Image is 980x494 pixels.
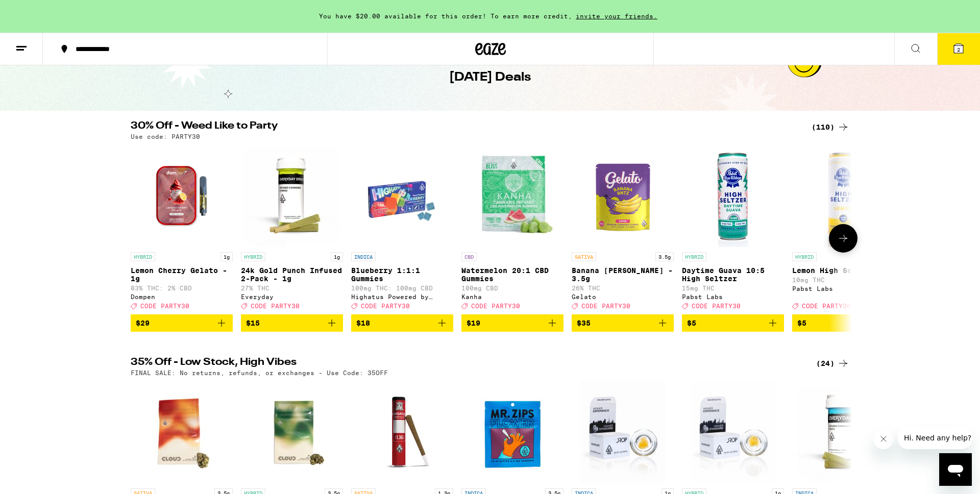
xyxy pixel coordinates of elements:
[792,145,894,314] a: Open page for Lemon High Seltzer from Pabst Labs
[792,266,894,275] p: Lemon High Seltzer
[572,314,674,332] button: Add to bag
[873,429,894,449] iframe: Close message
[241,314,343,332] button: Add to bag
[939,453,972,486] iframe: Button to launch messaging window
[351,266,453,283] p: Blueberry 1:1:1 Gummies
[361,303,410,309] span: CODE PARTY30
[449,69,531,86] h1: [DATE] Deals
[792,285,894,292] div: Pabst Labs
[655,252,674,261] p: 3.5g
[131,285,233,291] p: 83% THC: 2% CBD
[220,252,233,261] p: 1g
[580,381,665,483] img: GoldDrop - Glitter Bomb Sugar - 1g
[937,33,980,65] button: 2
[577,319,591,327] span: $35
[319,13,572,19] span: You have $20.00 available for this order! To earn more credit,
[351,145,453,314] a: Open page for Blueberry 1:1:1 Gummies from Highatus Powered by Cannabiotix
[131,293,233,300] div: Dompen
[351,293,453,300] div: Highatus Powered by Cannabiotix
[572,266,674,283] p: Banana [PERSON_NAME] - 3.5g
[461,381,563,483] img: Mr. Zips - Ice Cream Pie - 3.5g
[241,145,343,314] a: Open page for 24k Gold Punch Infused 2-Pack - 1g from Everyday
[241,381,343,483] img: Cloud - RS11 - 3.5g
[572,145,674,314] a: Open page for Banana Runtz - 3.5g from Gelato
[131,145,233,314] a: Open page for Lemon Cherry Gelato - 1g from Dompen
[131,133,200,140] p: Use code: PARTY30
[471,303,520,309] span: CODE PARTY30
[331,252,343,261] p: 1g
[241,266,343,283] p: 24k Gold Punch Infused 2-Pack - 1g
[572,13,661,19] span: invite your friends.
[792,314,894,332] button: Add to bag
[241,285,343,291] p: 27% THC
[682,266,784,283] p: Daytime Guava 10:5 High Seltzer
[131,369,388,376] p: FINAL SALE: No returns, refunds, or exchanges - Use Code: 35OFF
[682,314,784,332] button: Add to bag
[572,252,596,261] p: SATIVA
[246,319,260,327] span: $15
[467,319,480,327] span: $19
[797,319,806,327] span: $5
[131,357,799,369] h2: 35% Off - Low Stock, High Vibes
[572,293,674,300] div: Gelato
[461,145,563,314] a: Open page for Watermelon 20:1 CBD Gummies from Kanha
[581,303,630,309] span: CODE PARTY30
[351,285,453,291] p: 100mg THC: 100mg CBD
[682,293,784,300] div: Pabst Labs
[131,266,233,283] p: Lemon Cherry Gelato - 1g
[792,381,894,483] img: Everyday - Forbidden Fruit Infused 5-Pack - 3.5g
[356,319,370,327] span: $18
[572,285,674,291] p: 26% THC
[572,145,674,247] img: Gelato - Banana Runtz - 3.5g
[692,303,741,309] span: CODE PARTY30
[792,277,894,283] p: 10mg THC
[957,46,960,53] span: 2
[241,293,343,300] div: Everyday
[682,285,784,291] p: 15mg THC
[816,357,849,369] a: (24)
[461,293,563,300] div: Kanha
[898,427,972,449] iframe: Message from company
[792,145,894,247] img: Pabst Labs - Lemon High Seltzer
[461,285,563,291] p: 100mg CBD
[251,303,300,309] span: CODE PARTY30
[241,252,265,261] p: HYBRID
[812,121,849,133] a: (110)
[687,319,696,327] span: $5
[136,319,150,327] span: $29
[131,145,233,247] img: Dompen - Lemon Cherry Gelato - 1g
[241,145,343,247] img: Everyday - 24k Gold Punch Infused 2-Pack - 1g
[792,252,817,261] p: HYBRID
[682,145,784,314] a: Open page for Daytime Guava 10:5 High Seltzer from Pabst Labs
[351,314,453,332] button: Add to bag
[131,314,233,332] button: Add to bag
[131,381,233,483] img: Cloud - Lemonade - 3.5g
[461,314,563,332] button: Add to bag
[140,303,189,309] span: CODE PARTY30
[351,252,376,261] p: INDICA
[131,252,155,261] p: HYBRID
[682,252,706,261] p: HYBRID
[691,381,775,483] img: GoldDrop - Sour Apple Smackers Sugar - 1g
[461,266,563,283] p: Watermelon 20:1 CBD Gummies
[131,121,799,133] h2: 30% Off - Weed Like to Party
[351,381,453,483] img: Kingpen - Mimosa x Cali-O Infused - 1.3g
[682,145,784,247] img: Pabst Labs - Daytime Guava 10:5 High Seltzer
[351,145,453,247] img: Highatus Powered by Cannabiotix - Blueberry 1:1:1 Gummies
[461,252,477,261] p: CBD
[461,145,563,247] img: Kanha - Watermelon 20:1 CBD Gummies
[802,303,851,309] span: CODE PARTY30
